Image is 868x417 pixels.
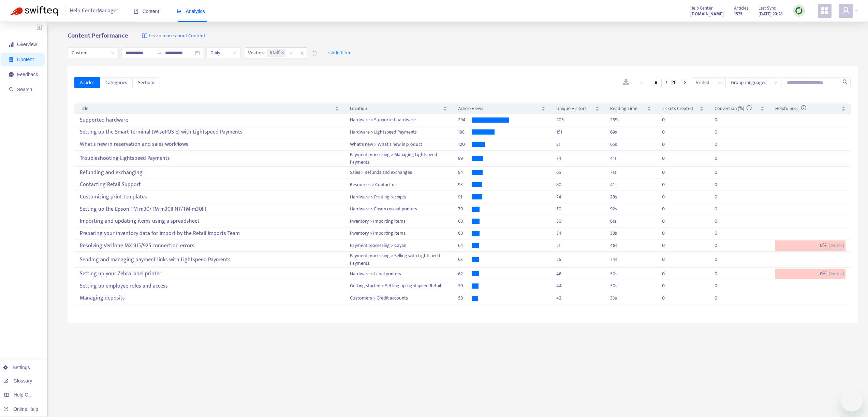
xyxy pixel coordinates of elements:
div: 0 [715,141,728,148]
a: Learn more about Content [142,32,205,40]
span: / [666,80,667,85]
span: Search [17,87,32,92]
td: Hardware > Epson receipt printers [344,203,453,216]
span: Reading Time [610,105,646,112]
td: Hardware > Lightspeed Payments [344,126,453,139]
div: 65 [556,169,599,176]
div: 68 [458,218,472,225]
div: 0 [715,218,728,225]
span: Visited [696,78,722,88]
span: to [157,50,162,56]
span: close [281,51,284,55]
div: 205 [556,116,599,124]
strong: 1575 [734,10,742,18]
div: 0 [662,256,676,263]
span: book [134,9,138,14]
td: Payment processing > Selling with Lightspeed Payments [344,252,453,268]
div: 0 [662,294,676,302]
span: ( 1 votes) [829,270,844,278]
a: Glossary [3,378,32,384]
td: Hardware > Supported hardware [344,114,453,126]
div: 0 [715,270,728,278]
li: Previous Page [636,79,647,87]
div: Managing deposits [80,293,339,304]
div: 198 [458,128,472,136]
div: Sending and managing payment links with Lightspeed Payments [80,254,339,265]
div: 120 [458,141,472,148]
span: Content [17,57,34,62]
div: Preparing your inventory data for import by the Retail Imports Team [80,228,339,239]
th: Reading Time [605,103,657,114]
button: left [636,79,647,87]
div: Troubleshooting Lightspeed Payments [80,153,339,164]
img: sync.dc5367851b00ba804db3.png [795,6,803,15]
div: 0 [662,128,676,136]
div: 69 s [610,128,651,136]
div: Setting up the Smart Terminal (WisePOS E) with Lightspeed Payments [80,127,339,138]
div: 74 [556,193,599,201]
div: 71 s [610,169,651,176]
div: 80 [556,181,599,189]
div: 56 [556,256,599,263]
img: Swifteq [10,6,58,16]
div: 0 [662,242,676,249]
b: Content Performance [68,30,128,41]
div: 294 [458,116,472,124]
span: Last Sync [759,4,776,12]
div: 0 [715,128,728,136]
span: swap-right [157,50,162,56]
div: 0 [662,155,676,162]
div: 0 [715,242,728,249]
div: 0 [715,256,728,263]
div: 0 [662,270,676,278]
span: Staff [270,49,280,57]
span: Visitors : [245,48,266,58]
span: ( 1 votes) [829,242,844,249]
div: 38 s [610,230,651,237]
th: Unique Visitors [551,103,605,114]
td: Hardware > Printing receipts [344,191,453,203]
div: 42 [556,294,599,302]
div: 91 [458,193,472,201]
div: 70 [458,205,472,213]
div: 50 s [610,270,651,278]
div: Contacting Retail Support [80,179,339,191]
div: Setting up your Zebra label printer [80,268,339,279]
div: Refunding and exchanging [80,167,339,178]
span: Analytics [177,9,205,14]
span: Articles [734,4,748,12]
div: 0 [662,230,676,237]
div: 0 % [775,240,845,251]
span: Learn more about Content [149,32,205,40]
div: 48 s [610,242,651,249]
div: 0 [715,294,728,302]
th: Tickets Created [657,103,709,114]
span: Title [80,105,334,112]
div: 63 [458,256,472,263]
div: 65 s [610,141,651,148]
div: 28 s [610,193,651,201]
span: left [639,81,644,85]
span: Help Centers [14,392,42,398]
div: 68 [458,230,472,237]
th: Title [74,103,344,114]
button: Articles [74,77,100,88]
td: Inventory > Importing items [344,215,453,227]
span: delete [312,51,317,56]
span: search [9,87,14,92]
span: Helpfulness [775,105,806,112]
button: Categories [100,77,133,88]
div: 64 [458,242,472,249]
td: Resources > Contact us [344,179,453,191]
iframe: Button to launch messaging window [841,390,863,412]
div: 59 [458,282,472,290]
div: Supported hardware [80,114,339,126]
button: right [679,79,690,87]
div: Customizing print templates [80,191,339,203]
div: 41 s [610,181,651,189]
span: Help Center Manager [70,4,118,17]
div: 58 [458,294,472,302]
a: [DOMAIN_NAME] [690,10,724,18]
td: Getting started > Setting up Lightspeed Retail [344,280,453,292]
